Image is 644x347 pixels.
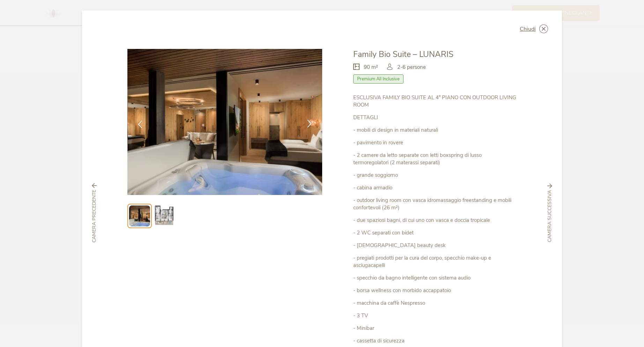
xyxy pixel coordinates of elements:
p: - specchio da bagno intelligente con sistema audio [353,274,517,282]
img: Preview [129,205,150,226]
img: Preview [153,205,175,227]
p: - borsa wellness con morbido accappatoio [353,287,517,294]
p: - due spaziosi bagni, di cui uno con vasca e doccia tropicale [353,217,517,224]
span: Premium All Inclusive [353,74,404,84]
p: - pregiati prodotti per la cura del corpo, specchio make-up e asciugacapelli [353,254,517,269]
img: Family Bio Suite – LUNARIS [127,49,322,195]
p: ESCLUSIVA FAMILY BIO SUITE AL 4° PIANO CON OUTDOOR LIVING ROOM [353,94,517,109]
p: - pavimento in rovere [353,139,517,146]
p: - mobili di design in materiali naturali [353,126,517,134]
p: - macchina da caffè Nespresso [353,299,517,307]
p: - outdoor living room con vasca idromassaggio freestanding e mobili confortevoli (26 m²) [353,197,517,211]
p: - 3 TV [353,312,517,319]
span: Camera precedente [91,190,98,243]
span: Camera successiva [546,190,553,242]
p: - 2 WC separati con bidet [353,229,517,237]
p: DETTAGLI [353,114,517,121]
p: - cabina armadio [353,184,517,191]
p: - [DEMOGRAPHIC_DATA] beauty desk [353,242,517,249]
p: - grande soggiorno [353,172,517,179]
p: - 2 camere da letto separate con letti boxspring di lusso termoregolatori (2 materassi separati) [353,152,517,166]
